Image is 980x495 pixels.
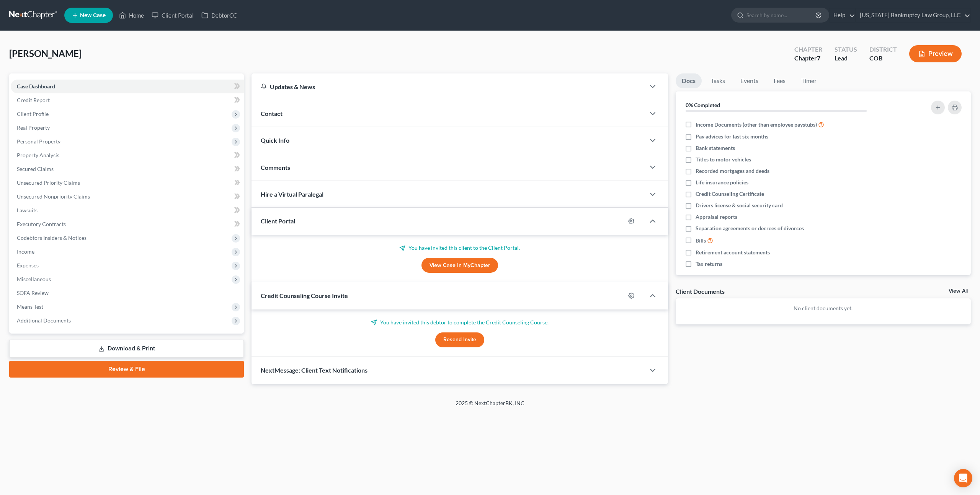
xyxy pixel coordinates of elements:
[17,193,90,200] span: Unsecured Nonpriority Claims
[705,73,731,88] a: Tasks
[696,144,735,152] span: Bank statements
[696,190,764,198] span: Credit Counseling Certificate
[17,290,49,296] span: SOFA Review
[835,54,857,63] div: Lead
[198,8,241,22] a: DebtorCC
[686,102,720,108] strong: 0% Completed
[734,73,764,88] a: Events
[17,317,71,324] span: Additional Documents
[794,45,822,54] div: Chapter
[696,225,804,232] span: Separation agreements or decrees of divorces
[954,469,972,487] div: Open Intercom Messenger
[11,80,244,93] a: Case Dashboard
[17,179,80,186] span: Unsecured Priority Claims
[746,8,817,22] input: Search by name...
[682,304,965,312] p: No client documents yet.
[17,138,60,145] span: Personal Property
[817,54,820,62] span: 7
[768,73,792,88] a: Fees
[676,287,725,295] div: Client Documents
[11,217,244,231] a: Executory Contracts
[17,276,51,282] span: Miscellaneous
[261,83,636,91] div: Updates & News
[830,8,855,22] a: Help
[435,332,484,348] button: Resend Invite
[696,156,751,163] span: Titles to motor vehicles
[80,13,106,18] span: New Case
[17,248,34,255] span: Income
[856,8,970,22] a: [US_STATE] Bankruptcy Law Group, LLC
[17,111,49,117] span: Client Profile
[17,83,55,90] span: Case Dashboard
[17,152,59,158] span: Property Analysis
[909,45,962,62] button: Preview
[696,179,748,186] span: Life insurance policies
[261,366,367,374] span: NextMessage: Client Text Notifications
[696,249,770,256] span: Retirement account statements
[272,399,708,413] div: 2025 © NextChapterBK, INC
[17,207,38,213] span: Lawsuits
[17,262,39,269] span: Expenses
[9,340,244,358] a: Download & Print
[261,319,659,326] p: You have invited this debtor to complete the Credit Counseling Course.
[11,176,244,190] a: Unsecured Priority Claims
[696,202,783,209] span: Drivers license & social security card
[696,237,706,244] span: Bills
[696,260,722,268] span: Tax returns
[835,45,857,54] div: Status
[17,221,66,227] span: Executory Contracts
[261,110,283,117] span: Contact
[696,167,769,175] span: Recorded mortgages and deeds
[696,121,817,129] span: Income Documents (other than employee paystubs)
[696,213,737,221] span: Appraisal reports
[11,148,244,162] a: Property Analysis
[676,73,702,88] a: Docs
[11,190,244,204] a: Unsecured Nonpriority Claims
[261,217,295,225] span: Client Portal
[9,48,82,59] span: [PERSON_NAME]
[11,162,244,176] a: Secured Claims
[148,8,198,22] a: Client Portal
[11,204,244,217] a: Lawsuits
[795,73,823,88] a: Timer
[17,97,50,103] span: Credit Report
[9,361,244,378] a: Review & File
[794,54,822,63] div: Chapter
[17,166,54,172] span: Secured Claims
[17,124,50,131] span: Real Property
[261,292,348,299] span: Credit Counseling Course Invite
[11,286,244,300] a: SOFA Review
[11,93,244,107] a: Credit Report
[115,8,148,22] a: Home
[696,133,768,140] span: Pay advices for last six months
[17,303,43,310] span: Means Test
[17,234,87,241] span: Codebtors Insiders & Notices
[261,244,659,252] p: You have invited this client to the Client Portal.
[421,258,498,273] a: View Case in MyChapter
[261,191,323,198] span: Hire a Virtual Paralegal
[869,54,897,63] div: COB
[261,164,290,171] span: Comments
[261,137,289,144] span: Quick Info
[949,288,968,294] a: View All
[869,45,897,54] div: District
